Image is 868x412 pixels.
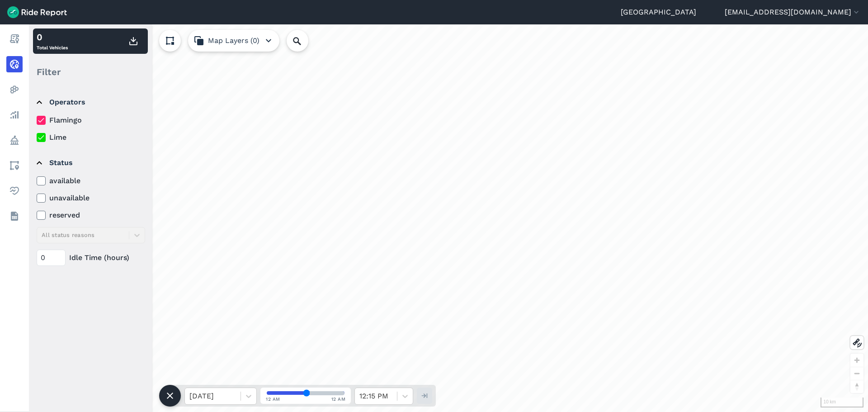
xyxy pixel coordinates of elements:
a: Analyze [6,107,23,123]
a: Realtime [6,56,23,72]
span: 12 AM [266,396,280,403]
a: Heatmaps [6,81,23,98]
button: [EMAIL_ADDRESS][DOMAIN_NAME] [725,7,861,18]
img: Ride Report [7,6,67,18]
a: Health [6,183,23,199]
div: Total Vehicles [37,30,68,52]
span: 12 AM [331,396,346,403]
input: Search Location or Vehicles [287,30,323,52]
a: Areas [6,157,23,174]
div: Idle Time (hours) [37,250,145,266]
div: Filter [33,58,148,86]
button: Map Layers (0) [188,30,279,52]
a: Policy [6,132,23,148]
label: Lime [37,132,145,143]
div: 0 [37,30,68,44]
label: Flamingo [37,115,145,126]
summary: Status [37,150,144,175]
a: Datasets [6,208,23,224]
a: [GEOGRAPHIC_DATA] [621,7,696,18]
summary: Operators [37,90,144,115]
div: loading [29,24,868,412]
a: Report [6,31,23,47]
label: reserved [37,210,145,221]
label: available [37,175,145,186]
label: unavailable [37,193,145,204]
